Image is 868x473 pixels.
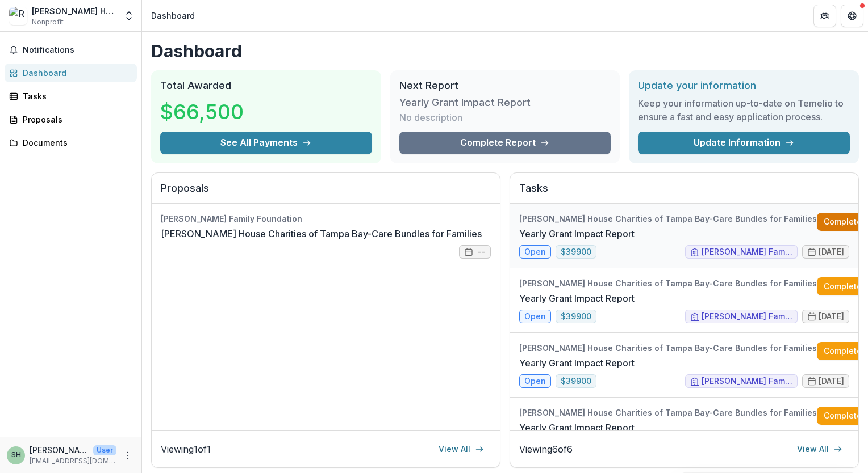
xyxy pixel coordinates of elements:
[151,10,195,22] div: Dashboard
[5,110,137,129] a: Proposals
[160,79,372,92] h2: Total Awarded
[151,41,859,61] h1: Dashboard
[161,227,482,240] a: [PERSON_NAME] House Charities of Tampa Bay-Care Bundles for Families
[5,41,137,59] button: Notifications
[23,90,128,102] div: Tasks
[813,5,836,27] button: Partners
[432,440,491,458] a: View All
[11,451,21,459] div: Sarah Hughart
[23,137,128,149] div: Documents
[399,79,611,92] h2: Next Report
[638,132,850,154] a: Update Information
[121,449,135,462] button: More
[121,5,137,27] button: Open entity switcher
[147,7,199,24] nav: breadcrumb
[30,444,89,456] p: [PERSON_NAME]
[23,45,132,55] span: Notifications
[841,5,863,27] button: Get Help
[519,292,635,305] a: Yearly Grant Impact Report
[30,456,116,466] p: [EMAIL_ADDRESS][DOMAIN_NAME]
[399,96,531,109] h3: Yearly Grant Impact Report
[5,87,137,105] a: Tasks
[519,442,573,456] p: Viewing 6 of 6
[32,5,116,17] div: [PERSON_NAME] House Charities of [GEOGRAPHIC_DATA]
[519,356,635,370] a: Yearly Grant Impact Report
[9,7,27,25] img: Ronald McDonald House Charities of Tampa Bay
[790,440,849,458] a: View All
[519,421,635,434] a: Yearly Grant Impact Report
[519,227,635,240] a: Yearly Grant Impact Report
[161,442,211,456] p: Viewing 1 of 1
[399,111,462,124] p: No description
[519,182,849,204] h2: Tasks
[32,17,64,27] span: Nonprofit
[5,64,137,82] a: Dashboard
[399,132,611,154] a: Complete Report
[638,96,850,124] h3: Keep your information up-to-date on Temelio to ensure a fast and easy application process.
[5,133,137,152] a: Documents
[93,445,116,455] p: User
[160,132,372,154] button: See All Payments
[160,96,245,127] h3: $66,500
[23,67,128,79] div: Dashboard
[23,113,128,125] div: Proposals
[161,182,491,204] h2: Proposals
[638,79,850,92] h2: Update your information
